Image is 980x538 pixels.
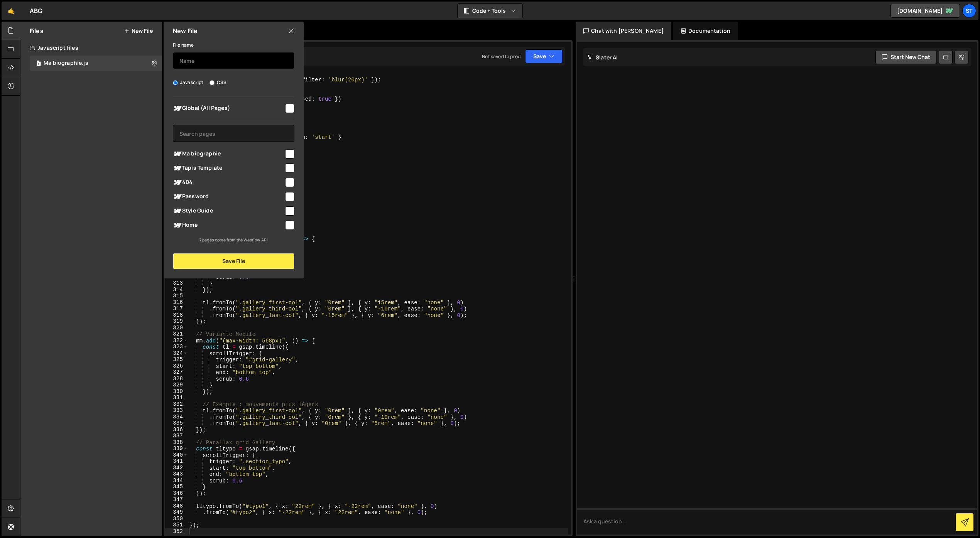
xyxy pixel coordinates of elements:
button: Save [525,49,563,63]
div: Javascript files [20,40,162,56]
button: Save File [173,253,294,269]
span: Ma biographie [173,149,284,159]
div: 329 [165,382,188,388]
span: Password [173,192,284,201]
div: 318 [165,312,188,319]
input: Search pages [173,125,294,142]
input: Name [173,52,294,69]
div: 314 [165,287,188,293]
div: 333 [165,407,188,414]
div: 334 [165,414,188,420]
div: 342 [165,465,188,471]
div: Not saved to prod [482,53,520,60]
a: [DOMAIN_NAME] [890,4,960,18]
div: 322 [165,337,188,344]
div: 16686/46109.js [30,56,162,71]
span: 1 [36,61,41,67]
button: New File [124,28,153,34]
h2: New File [173,27,198,35]
div: 315 [165,293,188,299]
small: 7 pages come from the Webflow API [199,237,268,243]
div: 324 [165,350,188,357]
div: 352 [165,528,188,535]
div: 325 [165,356,188,363]
div: 332 [165,401,188,408]
div: 335 [165,420,188,427]
a: 🤙 [2,2,20,20]
span: 404 [173,178,284,187]
span: Style Guide [173,206,284,216]
div: 321 [165,331,188,337]
div: 337 [165,433,188,439]
div: 313 [165,280,188,287]
div: 338 [165,439,188,446]
div: Ma biographie.js [44,60,88,67]
div: 350 [165,516,188,522]
div: 344 [165,477,188,484]
button: Start new chat [875,50,937,64]
input: Javascript [173,80,178,85]
div: Chat with [PERSON_NAME] [576,22,671,40]
div: 340 [165,452,188,459]
a: St [962,4,976,18]
label: File name [173,41,194,49]
input: CSS [210,80,215,85]
span: Home [173,221,284,230]
div: 336 [165,427,188,433]
span: Tapis Template [173,164,284,173]
div: 331 [165,395,188,401]
div: 320 [165,325,188,331]
label: Javascript [173,79,204,86]
div: 326 [165,363,188,369]
div: 351 [165,522,188,528]
div: 328 [165,376,188,382]
div: 341 [165,458,188,465]
span: Global (All Pages) [173,104,284,113]
div: Documentation [673,22,738,40]
div: 330 [165,388,188,395]
div: 343 [165,471,188,477]
div: 348 [165,503,188,509]
div: 323 [165,344,188,350]
div: 345 [165,484,188,490]
div: 347 [165,496,188,503]
div: 346 [165,490,188,497]
h2: Files [30,27,44,35]
div: 317 [165,305,188,312]
label: CSS [210,79,226,86]
div: 339 [165,445,188,452]
h2: Slater AI [587,54,618,61]
div: 327 [165,369,188,376]
button: Code + Tools [458,4,522,18]
div: 319 [165,318,188,325]
div: 349 [165,509,188,516]
div: ABG [30,6,42,15]
div: 316 [165,299,188,306]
